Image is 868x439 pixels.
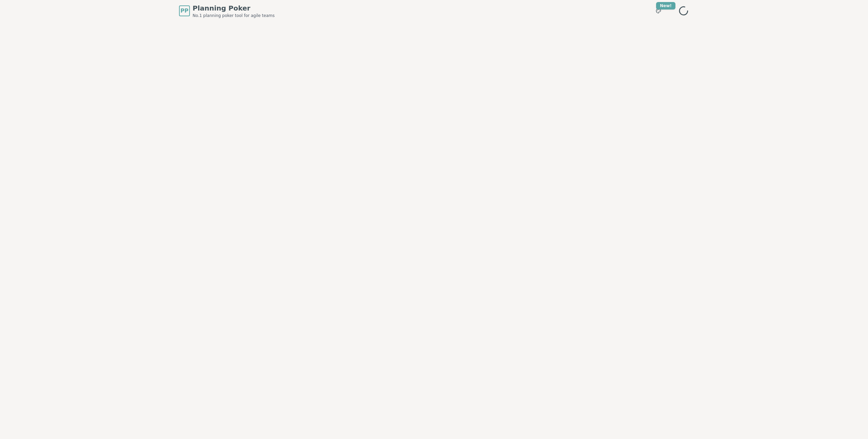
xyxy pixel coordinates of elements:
span: PP [180,7,188,15]
div: New! [656,2,675,9]
span: No.1 planning poker tool for agile teams [193,13,275,18]
span: Planning Poker [193,3,275,13]
a: PPPlanning PokerNo.1 planning poker tool for agile teams [179,3,275,18]
button: New! [652,5,665,17]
